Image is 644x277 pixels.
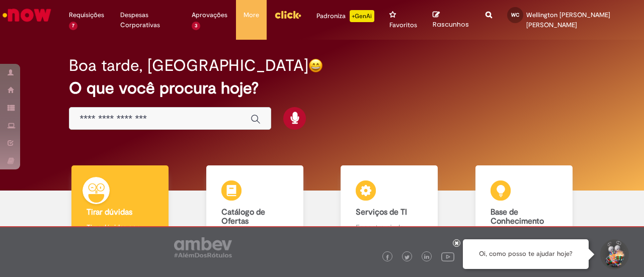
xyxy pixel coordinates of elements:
span: Wellington [PERSON_NAME] [PERSON_NAME] [526,11,610,29]
span: Despesas Corporativas [120,10,177,30]
img: logo_footer_twitter.png [405,255,410,260]
b: Catálogo de Ofertas [221,207,265,226]
img: happy-face.png [308,58,323,73]
p: +GenAi [350,10,374,22]
span: More [244,10,259,20]
a: Catálogo de Ofertas Abra uma solicitação [188,165,323,252]
img: logo_footer_linkedin.png [424,254,429,260]
a: Base de Conhecimento Consulte e aprenda [457,165,592,252]
span: WC [511,12,519,18]
div: Oi, como posso te ajudar hoje? [463,239,589,269]
span: 7 [69,22,77,30]
span: Rascunhos [433,20,469,29]
a: Serviços de TI Encontre ajuda [322,165,457,252]
img: ServiceNow [1,5,53,25]
button: Iniciar Conversa de Suporte [599,239,629,269]
h2: O que você procura hoje? [69,79,575,97]
span: 3 [192,22,200,30]
a: Tirar dúvidas Tirar dúvidas com Lupi Assist e Gen Ai [53,165,188,252]
span: Aprovações [192,10,227,20]
h2: Boa tarde, [GEOGRAPHIC_DATA] [69,57,308,74]
span: Favoritos [389,20,417,30]
p: Tirar dúvidas com Lupi Assist e Gen Ai [87,222,153,242]
b: Base de Conhecimento [491,207,544,226]
img: logo_footer_facebook.png [385,255,390,260]
img: logo_footer_ambev_rotulo_gray.png [174,237,232,257]
img: logo_footer_youtube.png [441,250,454,263]
a: Rascunhos [433,11,470,29]
span: Requisições [69,10,104,20]
p: Encontre ajuda [356,222,423,232]
img: click_logo_yellow_360x200.png [274,7,301,22]
div: Padroniza [316,10,374,22]
b: Tirar dúvidas [87,207,132,217]
b: Serviços de TI [356,207,407,217]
